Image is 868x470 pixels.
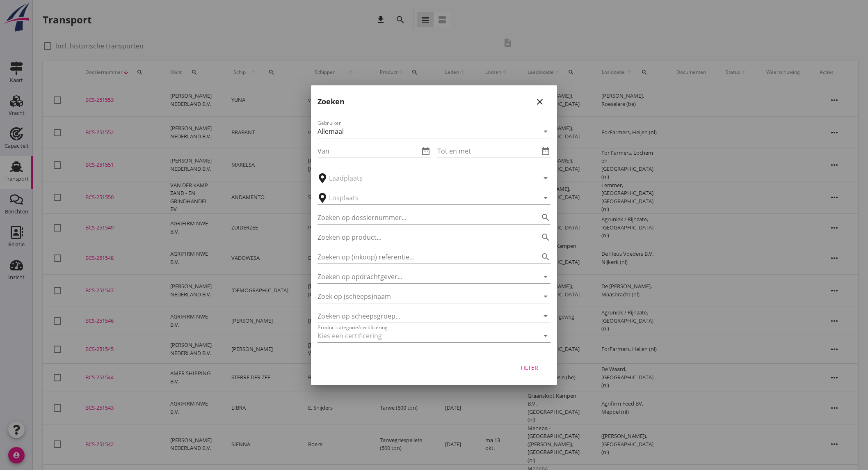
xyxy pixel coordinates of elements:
input: Losplaats [329,191,528,204]
input: Zoeken op (inkoop) referentie… [318,250,528,264]
input: Van [318,144,419,158]
input: Zoeken op opdrachtgever... [318,270,528,283]
div: Filter [518,363,541,372]
i: search [541,213,550,222]
input: Laadplaats [329,172,528,185]
i: arrow_drop_down [541,291,550,301]
input: Tot en met [437,144,539,158]
i: search [541,252,550,262]
i: date_range [541,146,550,156]
i: close [535,97,545,107]
h2: Zoeken [318,96,345,107]
input: Zoeken op product... [318,231,528,244]
i: arrow_drop_down [541,311,550,321]
button: Filter [511,360,547,375]
i: arrow_drop_down [541,173,550,183]
input: Zoek op (scheeps)naam [318,290,528,303]
i: arrow_drop_down [541,126,550,136]
input: Zoeken op dossiernummer... [318,211,528,224]
i: search [541,232,550,242]
i: arrow_drop_down [541,193,550,203]
i: date_range [421,146,431,156]
i: arrow_drop_down [541,331,550,341]
i: arrow_drop_down [541,272,550,282]
div: Allemaal [318,128,344,135]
